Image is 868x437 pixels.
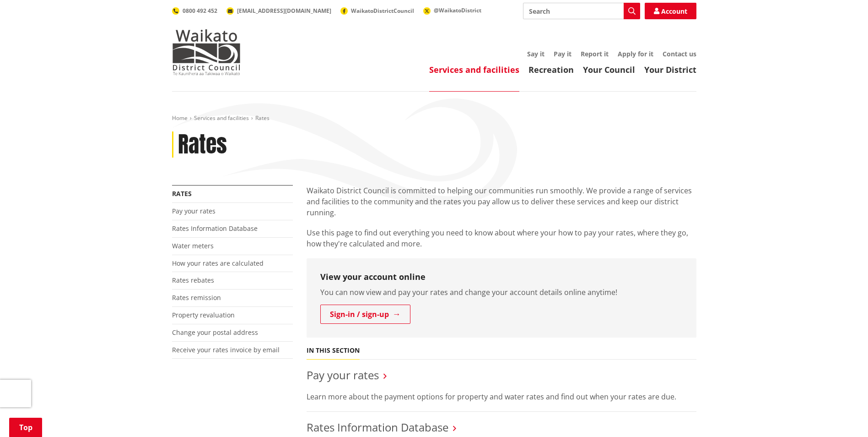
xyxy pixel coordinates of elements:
[307,185,696,218] p: Waikato District Council is committed to helping our communities run smoothly. We provide a range...
[172,293,221,302] a: Rates remission
[320,272,683,282] h3: View your account online
[351,7,414,15] span: WaikatoDistrictCouncil
[172,224,258,233] a: Rates Information Database
[423,6,481,14] a: @WaikatoDistrict
[523,3,640,19] input: Search input
[663,49,696,58] a: Contact us
[178,131,227,158] h1: Rates
[307,367,379,382] a: Pay your rates
[172,115,696,122] nav: breadcrumb
[527,49,545,58] a: Say it
[237,7,331,15] span: [EMAIL_ADDRESS][DOMAIN_NAME]
[226,7,331,15] a: [EMAIL_ADDRESS][DOMAIN_NAME]
[183,7,217,15] span: 0800 492 452
[194,114,249,122] a: Services and facilities
[307,391,696,402] p: Learn more about the payment options for property and water rates and find out when your rates ar...
[172,311,235,319] a: Property revaluation
[9,418,42,437] a: Top
[172,114,188,122] a: Home
[645,3,696,19] a: Account
[172,276,214,284] a: Rates rebates
[307,347,360,355] h5: In this section
[320,287,683,298] p: You can now view and pay your rates and change your account details online anytime!
[554,49,571,58] a: Pay it
[618,49,653,58] a: Apply for it
[172,29,241,75] img: Waikato District Council - Te Kaunihera aa Takiwaa o Waikato
[434,6,481,14] span: @WaikatoDistrict
[307,420,448,435] a: Rates Information Database
[172,207,216,215] a: Pay your rates
[172,7,217,15] a: 0800 492 452
[172,241,214,250] a: Water meters
[307,227,696,249] p: Use this page to find out everything you need to know about where your how to pay your rates, whe...
[583,64,635,75] a: Your Council
[340,7,414,15] a: WaikatoDistrictCouncil
[528,64,574,75] a: Recreation
[581,49,609,58] a: Report it
[172,259,264,268] a: How your rates are calculated
[644,64,696,75] a: Your District
[172,328,258,337] a: Change your postal address
[320,305,410,324] a: Sign-in / sign-up
[429,64,519,75] a: Services and facilities
[255,114,270,122] span: Rates
[172,345,280,354] a: Receive your rates invoice by email
[172,189,192,198] a: Rates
